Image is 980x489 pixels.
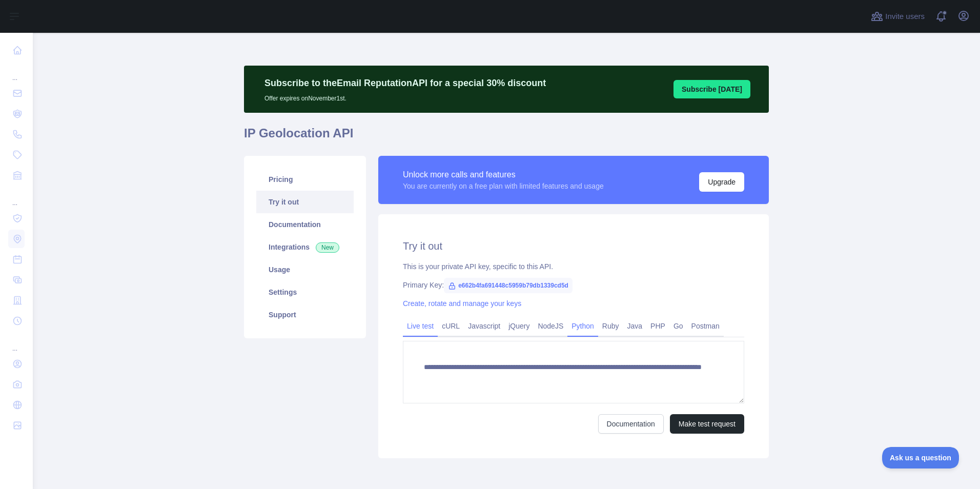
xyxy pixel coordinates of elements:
div: ... [8,187,25,207]
div: Unlock more calls and features [403,169,604,181]
p: Offer expires on November 1st. [264,90,546,103]
div: This is your private API key, specific to this API. [403,261,744,272]
a: Integrations New [256,236,354,258]
a: Java [623,318,647,334]
a: Documentation [256,213,354,236]
div: ... [8,332,25,353]
a: Try it out [256,191,354,213]
a: Support [256,303,354,326]
a: Pricing [256,168,354,191]
a: Go [669,318,687,334]
span: e662b4fa691448c5959b79db1339cd5d [444,278,573,293]
button: Invite users [869,8,927,25]
a: PHP [646,318,669,334]
div: ... [8,62,25,82]
h1: IP Geolocation API [244,125,769,150]
iframe: Toggle Customer Support [882,447,959,468]
a: Javascript [464,318,504,334]
button: Upgrade [699,172,744,192]
a: Postman [687,318,724,334]
a: cURL [438,318,464,334]
button: Make test request [670,414,744,434]
a: Live test [403,318,438,334]
button: Subscribe [DATE] [673,80,750,98]
p: Subscribe to the Email Reputation API for a special 30 % discount [264,76,546,90]
a: Settings [256,281,354,303]
h2: Try it out [403,239,744,253]
a: jQuery [504,318,534,334]
span: Invite users [885,11,925,23]
a: Documentation [598,414,664,434]
a: Ruby [598,318,623,334]
a: NodeJS [534,318,567,334]
div: You are currently on a free plan with limited features and usage [403,181,604,191]
span: New [316,242,339,253]
div: Primary Key: [403,280,744,290]
a: Python [567,318,598,334]
a: Usage [256,258,354,281]
a: Create, rotate and manage your keys [403,299,521,308]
